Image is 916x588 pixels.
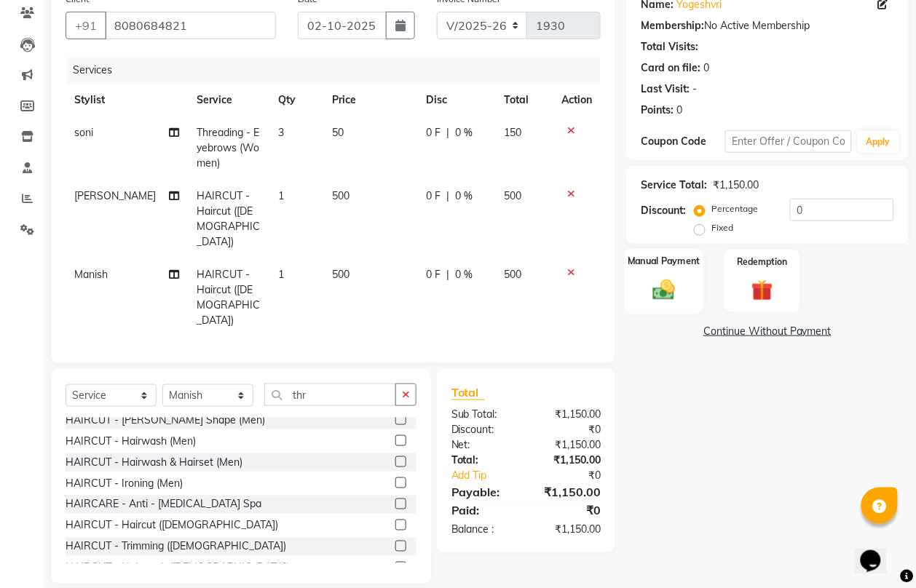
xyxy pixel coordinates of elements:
[66,12,106,39] button: +91
[74,126,93,139] span: soni
[641,82,690,97] div: Last Visit:
[278,268,284,281] span: 1
[495,84,553,116] th: Total
[66,560,289,576] div: HAIRCUT - Hairwash ([DEMOGRAPHIC_DATA])
[441,422,526,437] div: Discount:
[426,125,441,140] span: 0 F
[441,437,526,453] div: Net:
[441,453,526,468] div: Total:
[526,502,612,520] div: ₹0
[553,84,601,116] th: Action
[417,84,495,116] th: Disc
[66,476,183,491] div: HAIRCUT - Ironing (Men)
[641,103,674,118] div: Points:
[725,130,852,153] input: Enter Offer / Coupon Code
[713,178,759,193] div: ₹1,150.00
[197,126,259,170] span: Threading - Eyebrows (Women)
[641,178,707,193] div: Service Total:
[526,484,612,501] div: ₹1,150.00
[504,189,521,202] span: 500
[526,453,612,468] div: ₹1,150.00
[66,539,286,555] div: HAIRCUT - Trimming ([DEMOGRAPHIC_DATA])
[641,134,725,149] div: Coupon Code
[66,518,278,533] div: HAIRCUT - Haircut ([DEMOGRAPHIC_DATA])
[641,18,704,33] div: Membership:
[269,84,323,116] th: Qty
[455,125,473,140] span: 0 %
[455,188,473,204] span: 0 %
[188,84,269,116] th: Service
[441,468,540,483] a: Add Tip
[540,468,612,483] div: ₹0
[332,268,350,281] span: 500
[711,202,758,215] label: Percentage
[446,125,449,140] span: |
[332,189,350,202] span: 500
[737,255,787,269] label: Redemption
[323,84,417,116] th: Price
[66,413,265,428] div: HAIRCUT - [PERSON_NAME] Shape (Men)
[66,455,242,470] div: HAIRCUT - Hairwash & Hairset (Men)
[629,324,906,339] a: Continue Without Payment
[441,484,526,501] div: Payable:
[858,131,899,153] button: Apply
[441,407,526,422] div: Sub Total:
[446,188,449,204] span: |
[426,188,441,204] span: 0 F
[711,221,733,234] label: Fixed
[74,189,156,202] span: [PERSON_NAME]
[441,502,526,520] div: Paid:
[278,189,284,202] span: 1
[278,126,284,139] span: 3
[264,384,396,406] input: Search or Scan
[646,277,682,303] img: _cash.svg
[197,268,260,327] span: HAIRCUT - Haircut ([DEMOGRAPHIC_DATA])
[197,189,260,248] span: HAIRCUT - Haircut ([DEMOGRAPHIC_DATA])
[641,60,700,76] div: Card on file:
[332,126,344,139] span: 50
[426,267,441,282] span: 0 F
[526,437,612,453] div: ₹1,150.00
[703,60,709,76] div: 0
[105,12,276,39] input: Search by Name/Mobile/Email/Code
[446,267,449,282] span: |
[66,434,196,449] div: HAIRCUT - Hairwash (Men)
[66,84,188,116] th: Stylist
[526,407,612,422] div: ₹1,150.00
[66,497,261,512] div: HAIRCARE - Anti - [MEDICAL_DATA] Spa
[641,39,698,55] div: Total Visits:
[526,523,612,538] div: ₹1,150.00
[745,277,780,304] img: _gift.svg
[455,267,473,282] span: 0 %
[526,422,612,437] div: ₹0
[692,82,697,97] div: -
[855,530,901,573] iframe: chat widget
[74,268,108,281] span: Manish
[504,126,521,139] span: 150
[67,57,612,84] div: Services
[451,385,485,400] span: Total
[628,254,701,268] label: Manual Payment
[641,203,686,218] div: Discount:
[504,268,521,281] span: 500
[441,523,526,538] div: Balance :
[641,18,894,33] div: No Active Membership
[676,103,682,118] div: 0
